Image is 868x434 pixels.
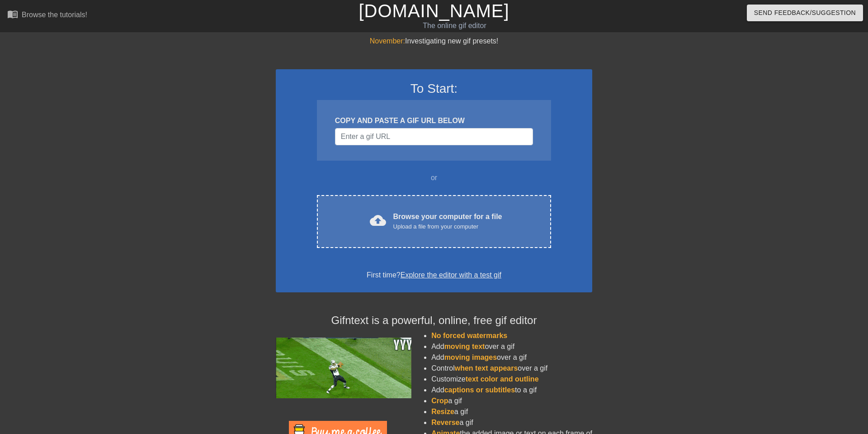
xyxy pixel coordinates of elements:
span: captions or subtitles [444,386,515,394]
a: Browse the tutorials! [7,9,87,23]
div: Browse the tutorials! [22,11,87,19]
span: Reverse [431,419,459,426]
span: moving text [444,343,485,350]
span: Crop [431,397,448,405]
span: Send Feedback/Suggestion [754,7,856,19]
h4: Gifntext is a powerful, online, free gif editor [276,314,592,327]
li: a gif [431,406,592,417]
input: Username [335,128,533,145]
a: Explore the editor with a test gif [401,271,501,279]
li: Add over a gif [431,352,592,363]
div: Investigating new gif presets! [276,36,592,47]
div: or [299,172,569,183]
span: cloud_upload [370,212,386,229]
span: when text appears [455,364,518,372]
li: a gif [431,396,592,406]
img: football_small.gif [276,338,411,398]
span: No forced watermarks [431,332,507,339]
li: Customize [431,374,592,385]
div: Upload a file from your computer [393,222,502,231]
li: Add over a gif [431,341,592,352]
div: Browse your computer for a file [393,211,502,231]
span: moving images [444,353,497,361]
span: text color and outline [466,375,539,383]
a: [DOMAIN_NAME] [359,1,509,21]
button: Send Feedback/Suggestion [747,5,863,21]
div: First time? [288,270,580,281]
span: Resize [431,408,454,415]
div: COPY AND PASTE A GIF URL BELOW [335,115,533,126]
li: Control over a gif [431,363,592,374]
div: The online gif editor [294,20,615,31]
span: November: [370,37,405,45]
li: a gif [431,417,592,428]
li: Add to a gif [431,385,592,396]
h3: To Start: [288,81,580,96]
span: menu_book [7,9,18,19]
